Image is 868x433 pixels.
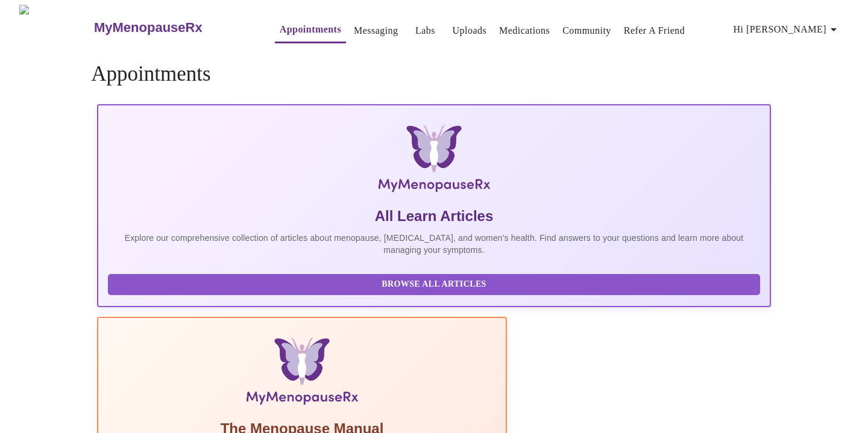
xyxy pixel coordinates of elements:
a: Messaging [354,22,398,39]
img: MyMenopauseRx Logo [19,5,92,50]
a: Labs [415,22,435,39]
button: Browse All Articles [108,274,760,295]
button: Refer a Friend [619,19,690,43]
a: Medications [499,22,550,39]
button: Community [558,19,616,43]
span: Browse All Articles [120,277,748,292]
a: MyMenopauseRx [92,7,250,49]
a: Browse All Articles [108,278,763,288]
button: Appointments [275,17,346,43]
p: Explore our comprehensive collection of articles about menopause, [MEDICAL_DATA], and women's hea... [108,232,760,256]
button: Labs [406,19,445,43]
h3: MyMenopauseRx [94,20,203,36]
button: Uploads [448,19,492,43]
h5: All Learn Articles [108,207,760,226]
a: Community [562,22,611,39]
button: Medications [494,19,555,43]
a: Uploads [453,22,487,39]
a: Refer a Friend [624,22,685,39]
a: Appointments [280,21,341,38]
img: MyMenopauseRx Logo [209,125,659,197]
h4: Appointments [91,62,777,86]
img: Menopause Manual [169,337,434,410]
span: Hi [PERSON_NAME] [734,21,841,38]
button: Messaging [349,19,403,43]
button: Hi [PERSON_NAME] [729,17,846,42]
